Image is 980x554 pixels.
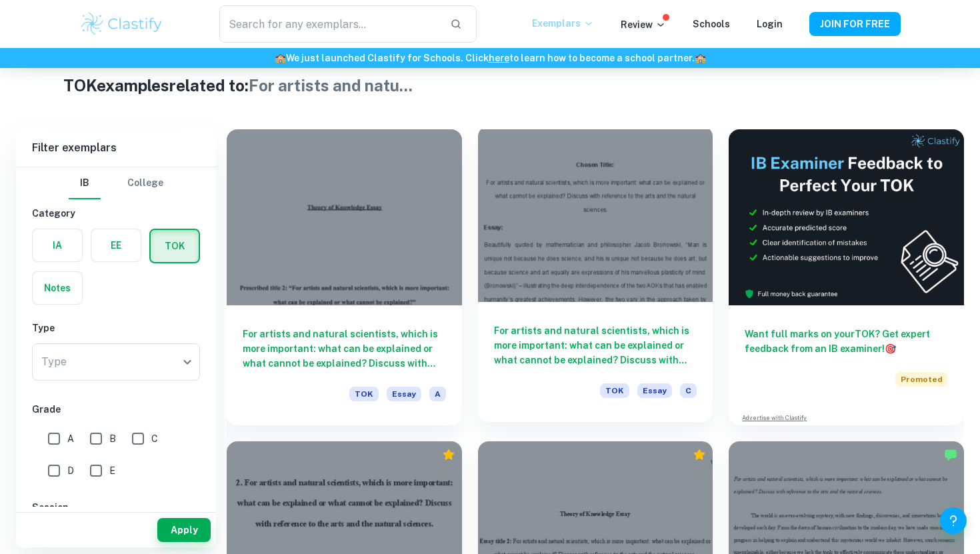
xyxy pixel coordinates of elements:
span: D [67,463,74,478]
button: Apply [157,518,211,542]
span: 🎯 [885,343,896,354]
a: Schools [693,19,730,29]
button: TOK [151,230,199,262]
span: For artists and natu ... [249,76,413,95]
h6: Category [32,206,200,221]
button: IA [33,229,82,261]
span: E [109,463,115,478]
span: TOK [600,383,629,398]
div: Premium [442,448,455,461]
h6: Session [32,500,200,515]
span: 🏫 [695,53,706,63]
p: Review [621,17,666,32]
button: IB [69,167,101,199]
h6: For artists and natural scientists, which is more important: what can be explained or what cannot... [494,323,697,367]
input: Search for any exemplars... [219,5,439,43]
a: Login [757,19,783,29]
h6: Grade [32,402,200,417]
h6: We just launched Clastify for Schools. Click to learn how to become a school partner. [3,51,977,65]
span: TOK [349,387,379,401]
span: A [429,387,446,401]
h6: Type [32,321,200,335]
span: Essay [637,383,672,398]
a: here [489,53,509,63]
img: Marked [944,448,957,461]
div: Filter type choice [69,167,163,199]
button: JOIN FOR FREE [809,12,901,36]
img: Clastify logo [79,11,164,37]
a: Advertise with Clastify [742,413,807,423]
h6: Want full marks on your TOK ? Get expert feedback from an IB examiner! [745,327,948,356]
button: EE [91,229,141,261]
a: Want full marks on yourTOK? Get expert feedback from an IB examiner!PromotedAdvertise with Clastify [729,129,964,425]
span: C [680,383,697,398]
a: For artists and natural scientists, which is more important: what can be explained or what cannot... [478,129,713,425]
button: Help and Feedback [940,507,967,534]
h1: TOK examples related to: [63,73,917,97]
span: Essay [387,387,421,401]
button: College [127,167,163,199]
img: Thumbnail [729,129,964,305]
button: Notes [33,272,82,304]
span: A [67,431,74,446]
div: Premium [693,448,706,461]
span: C [151,431,158,446]
h6: For artists and natural scientists, which is more important: what can be explained or what cannot... [243,327,446,371]
span: Promoted [895,372,948,387]
h6: Filter exemplars [16,129,216,167]
p: Exemplars [532,16,594,31]
a: For artists and natural scientists, which is more important: what can be explained or what cannot... [227,129,462,425]
span: 🏫 [275,53,286,63]
span: B [109,431,116,446]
